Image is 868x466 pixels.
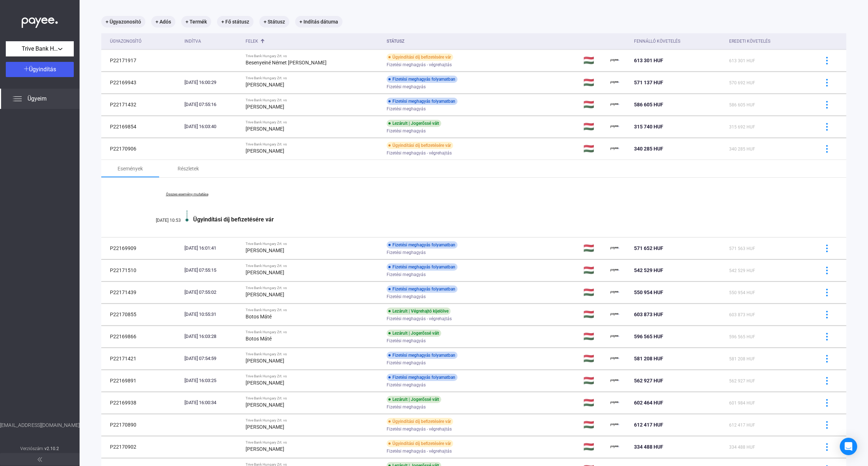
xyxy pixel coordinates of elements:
img: more-blue [823,421,831,429]
span: 581 208 HUF [634,356,663,361]
div: Lezárult | Jogerőssé vált [387,120,441,127]
td: 🇭🇺 [580,392,608,414]
div: [DATE] 16:00:29 [184,79,240,86]
img: list.svg [13,94,22,103]
img: payee-logo [610,420,619,429]
div: Részletek [178,164,199,173]
span: Fizetési meghagyás [387,359,426,367]
mat-chip: + Státusz [259,16,289,27]
div: Fizetési meghagyás folyamatban [387,76,458,83]
div: Trive Bank Hungary Zrt. vs [246,264,381,268]
div: Ügyindítási díj befizetésére vár [387,54,453,61]
img: arrow-double-left-grey.svg [38,457,42,462]
span: 571 652 HUF [634,245,663,251]
strong: [PERSON_NAME] [246,358,284,364]
span: Fizetési meghagyás [387,127,426,135]
div: Fizetési meghagyás folyamatban [387,241,458,249]
td: P22171439 [101,281,182,303]
span: Fizetési meghagyás [387,292,426,301]
td: 🇭🇺 [580,326,608,347]
span: Fizetési meghagyás - végrehajtás [387,149,452,157]
div: Trive Bank Hungary Zrt. vs [246,120,381,124]
td: P22170902 [101,436,182,458]
span: 612 417 HUF [634,422,663,428]
button: more-blue [819,307,834,322]
span: Fizetési meghagyás [387,270,426,279]
div: Ügyindítási díj befizetésére vár [387,440,453,447]
strong: Besenyeiné Német [PERSON_NAME] [246,60,327,65]
div: Lezárult | Jogerőssé vált [387,396,441,403]
img: more-blue [823,145,831,153]
td: 🇭🇺 [580,370,608,391]
td: 🇭🇺 [580,116,608,137]
button: more-blue [819,97,834,112]
strong: [PERSON_NAME] [246,126,284,132]
span: 613 301 HUF [729,58,755,63]
th: Státusz [384,33,580,50]
button: more-blue [819,241,834,256]
div: Ügyindítási díj befizetésére vár [193,216,810,223]
div: Trive Bank Hungary Zrt. vs [246,352,381,356]
td: P22170906 [101,138,182,160]
span: 596 565 HUF [634,334,663,339]
mat-chip: + Adós [151,16,175,27]
strong: [PERSON_NAME] [246,292,284,297]
span: 315 692 HUF [729,124,755,130]
img: payee-logo [610,288,619,297]
div: [DATE] 07:55:15 [184,267,240,274]
div: Eredeti követelés [729,37,770,46]
span: 334 488 HUF [729,445,755,450]
td: 🇭🇺 [580,94,608,115]
strong: v2.10.2 [44,446,59,451]
div: Trive Bank Hungary Zrt. vs [246,98,381,102]
img: more-blue [823,289,831,296]
div: Ügyindítási díj befizetésére vár [387,142,453,149]
div: Ügyindítási díj befizetésére vár [387,418,453,425]
button: more-blue [819,75,834,90]
img: payee-logo [610,244,619,253]
div: Indítva [184,37,240,46]
button: more-blue [819,285,834,300]
td: 🇭🇺 [580,72,608,93]
td: 🇭🇺 [580,348,608,369]
strong: Botos Máté [246,314,272,319]
button: more-blue [819,373,834,388]
div: [DATE] 07:55:16 [184,101,240,108]
span: Fizetési meghagyás - végrehajtás [387,60,452,69]
span: 602 464 HUF [634,400,663,406]
button: more-blue [819,417,834,432]
td: P22171917 [101,50,182,71]
span: 603 873 HUF [634,312,663,317]
div: Események [118,164,143,173]
div: [DATE] 07:55:02 [184,289,240,296]
td: P22170890 [101,414,182,436]
span: Fizetési meghagyás [387,403,426,411]
div: Trive Bank Hungary Zrt. vs [246,418,381,423]
span: 562 927 HUF [634,378,663,384]
td: P22171421 [101,348,182,369]
img: more-blue [823,311,831,318]
img: more-blue [823,399,831,407]
div: Trive Bank Hungary Zrt. vs [246,396,381,401]
div: Fizetési meghagyás folyamatban [387,352,458,359]
strong: [PERSON_NAME] [246,446,284,452]
strong: [PERSON_NAME] [246,82,284,88]
span: 613 301 HUF [634,58,663,63]
td: P22169943 [101,72,182,93]
td: 🇭🇺 [580,237,608,259]
strong: Botos Máté [246,336,272,342]
img: more-blue [823,57,831,64]
div: Indítva [184,37,201,46]
td: 🇭🇺 [580,304,608,325]
span: 571 137 HUF [634,80,663,85]
td: 🇭🇺 [580,414,608,436]
div: Trive Bank Hungary Zrt. vs [246,374,381,378]
div: Lezárult | Jogerőssé vált [387,330,441,337]
div: Fizetési meghagyás folyamatban [387,98,458,105]
img: payee-logo [610,376,619,385]
img: payee-logo [610,442,619,451]
div: Lezárult | Végrehajtó kijelölve [387,308,451,315]
span: 586 605 HUF [729,102,755,107]
img: more-blue [823,123,831,131]
img: more-blue [823,377,831,385]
